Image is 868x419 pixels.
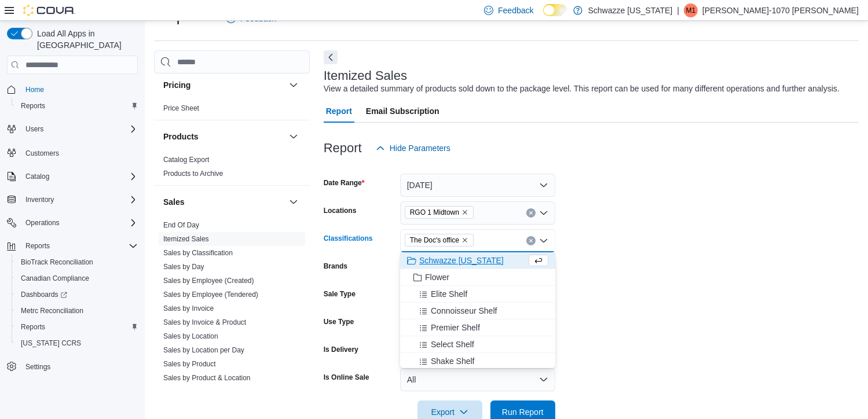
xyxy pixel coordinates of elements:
[21,83,49,97] a: Home
[21,360,55,374] a: Settings
[21,122,138,136] span: Users
[163,374,251,382] a: Sales by Product & Location
[16,336,86,350] a: [US_STATE] CCRS
[405,206,474,219] span: RGO 1 Midtown
[400,269,555,286] button: Flower
[16,304,88,318] a: Metrc Reconciliation
[702,3,859,17] p: [PERSON_NAME]-1070 [PERSON_NAME]
[400,336,555,353] button: Select Shelf
[287,130,301,144] button: Products
[21,239,138,253] span: Reports
[163,276,254,285] span: Sales by Employee (Created)
[21,193,138,207] span: Inventory
[324,50,338,64] button: Next
[163,234,209,244] span: Itemized Sales
[431,322,480,333] span: Premier Shelf
[324,373,369,382] label: Is Online Sale
[543,4,567,16] input: Dark Mode
[25,241,50,251] span: Reports
[163,346,244,355] span: Sales by Location per Day
[526,208,536,218] button: Clear input
[12,319,142,335] button: Reports
[425,271,449,283] span: Flower
[16,288,138,302] span: Dashboards
[677,3,679,17] p: |
[324,83,840,95] div: View a detailed summary of products sold down to the package level. This report can be used for m...
[410,207,459,218] span: RGO 1 Midtown
[502,406,544,418] span: Run Report
[16,271,138,285] span: Canadian Compliance
[163,318,246,327] span: Sales by Invoice & Product
[163,221,199,229] a: End Of Day
[163,387,277,396] span: Sales by Product & Location per Day
[684,3,698,17] div: Monica-1070 Becerra
[324,262,347,271] label: Brands
[462,209,468,216] button: Remove RGO 1 Midtown from selection in this group
[410,234,459,246] span: The Doc's office
[2,168,142,185] button: Catalog
[16,255,138,269] span: BioTrack Reconciliation
[2,192,142,208] button: Inventory
[21,274,89,283] span: Canadian Compliance
[12,286,142,303] a: Dashboards
[462,237,468,244] button: Remove The Doc's office from selection in this group
[12,303,142,319] button: Metrc Reconciliation
[21,146,64,160] a: Customers
[324,178,365,188] label: Date Range
[400,368,555,391] button: All
[163,290,258,299] span: Sales by Employee (Tendered)
[21,170,54,183] button: Catalog
[25,85,44,94] span: Home
[2,358,142,375] button: Settings
[21,82,138,97] span: Home
[21,101,45,111] span: Reports
[21,239,54,253] button: Reports
[21,359,138,374] span: Settings
[16,336,138,350] span: Washington CCRS
[163,169,223,178] span: Products to Archive
[25,362,50,372] span: Settings
[2,144,142,161] button: Customers
[16,271,94,285] a: Canadian Compliance
[154,101,310,120] div: Pricing
[400,319,555,336] button: Premier Shelf
[16,320,138,334] span: Reports
[400,286,555,303] button: Elite Shelf
[2,215,142,231] button: Operations
[287,195,301,209] button: Sales
[371,137,455,160] button: Hide Parameters
[163,359,216,369] span: Sales by Product
[2,81,142,98] button: Home
[163,304,214,313] a: Sales by Invoice
[2,121,142,137] button: Users
[163,263,204,271] a: Sales by Day
[163,332,218,340] a: Sales by Location
[324,317,354,326] label: Use Type
[163,277,254,285] a: Sales by Employee (Created)
[163,170,223,178] a: Products to Archive
[324,289,356,299] label: Sale Type
[431,288,467,300] span: Elite Shelf
[12,335,142,351] button: [US_STATE] CCRS
[405,234,474,247] span: The Doc's office
[163,360,216,368] a: Sales by Product
[163,262,204,271] span: Sales by Day
[32,28,138,51] span: Load All Apps in [GEOGRAPHIC_DATA]
[21,216,138,230] span: Operations
[25,124,43,134] span: Users
[21,306,83,315] span: Metrc Reconciliation
[686,3,696,17] span: M1
[16,304,138,318] span: Metrc Reconciliation
[163,156,209,164] a: Catalog Export
[16,320,50,334] a: Reports
[21,170,138,183] span: Catalog
[21,216,64,230] button: Operations
[324,206,357,215] label: Locations
[324,69,407,83] h3: Itemized Sales
[21,258,93,267] span: BioTrack Reconciliation
[12,98,142,114] button: Reports
[12,254,142,270] button: BioTrack Reconciliation
[163,220,199,230] span: End Of Day
[25,195,54,204] span: Inventory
